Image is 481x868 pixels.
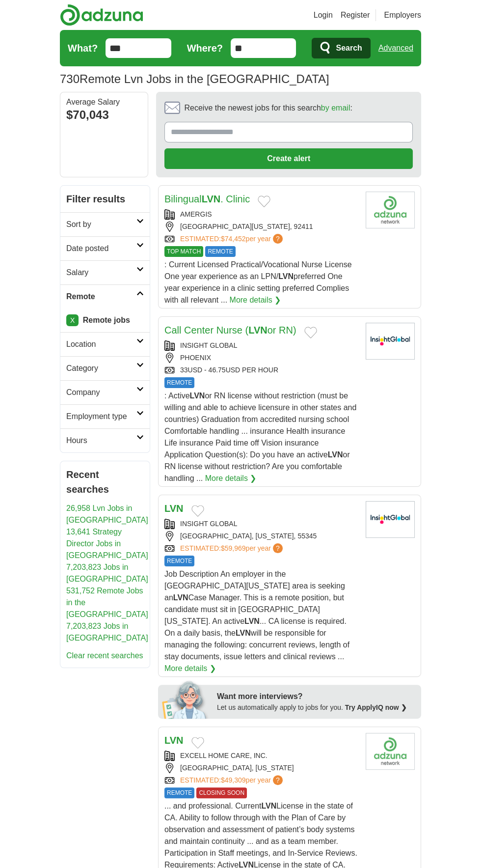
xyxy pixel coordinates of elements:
[314,9,333,21] a: Login
[273,543,283,553] span: ?
[66,411,136,422] h2: Employment type
[180,775,285,785] a: ESTIMATED:$49,309per year?
[60,186,150,212] h2: Filter results
[187,41,223,56] label: Where?
[66,291,136,303] h2: Remote
[66,106,142,124] div: $70,043
[328,450,343,459] strong: LVN
[60,72,329,85] h1: Remote Lvn Jobs in the [GEOGRAPHIC_DATA]
[304,327,317,338] button: Add to favorite jobs
[173,593,188,602] strong: LVN
[258,196,270,207] button: Add to favorite jobs
[202,194,221,204] strong: LVN
[66,587,148,618] a: 531,752 Remote Jobs in the [GEOGRAPHIC_DATA]
[164,735,184,746] a: LVN
[66,314,79,326] a: X
[244,617,260,625] strong: LVN
[60,380,150,404] a: Company
[378,38,413,58] a: Advanced
[66,528,148,560] a: 13,641 Strategy Director Jobs in [GEOGRAPHIC_DATA]
[278,272,294,280] strong: LVN
[60,212,150,236] a: Sort by
[164,503,184,514] a: LVN
[164,531,358,541] div: [GEOGRAPHIC_DATA], [US_STATE], 55345
[236,629,251,637] strong: LVN
[66,98,142,106] div: Average Salary
[164,246,203,257] span: TOP MATCH
[221,776,246,784] span: $49,309
[366,192,415,228] img: Company logo
[164,377,194,388] span: REMOTE
[191,737,204,749] button: Add to favorite jobs
[66,338,136,350] h2: Location
[180,341,237,349] a: INSIGHT GLOBAL
[162,679,210,719] img: apply-iq-scientist.png
[366,323,415,360] img: Insight Global logo
[221,235,246,243] span: $74,452
[164,392,356,482] span: : Active or RN license without restriction (must be willing and able to achieve licensure in othe...
[164,751,358,761] div: EXCELL HOME CARE, INC.
[384,9,421,21] a: Employers
[60,4,143,26] img: Adzuna logo
[321,104,350,112] a: by email
[164,663,216,674] a: More details ❯
[341,9,370,21] a: Register
[66,267,136,279] h2: Salary
[205,473,257,484] a: More details ❯
[345,703,407,711] a: Try ApplyIQ now ❯
[221,544,246,552] span: $59,969
[273,775,283,785] span: ?
[68,41,98,56] label: What?
[66,622,148,642] a: 7,203,823 Jobs in [GEOGRAPHIC_DATA]
[164,556,194,566] span: REMOTE
[217,691,415,702] div: Want more interviews?
[66,243,136,254] h2: Date posted
[60,260,150,284] a: Salary
[60,236,150,260] a: Date posted
[164,148,413,169] button: Create alert
[60,332,150,356] a: Location
[164,570,349,661] span: Job Description An employer in the [GEOGRAPHIC_DATA][US_STATE] area is seeking an Case Manager. T...
[273,234,283,244] span: ?
[196,787,247,798] span: CLOSING SOON
[191,505,204,517] button: Add to favorite jobs
[366,733,415,770] img: Company logo
[180,234,285,244] a: ESTIMATED:$74,452per year?
[60,70,80,88] span: 730
[164,209,358,220] div: AMERGIS
[164,222,358,232] div: [GEOGRAPHIC_DATA][US_STATE], 92411
[66,651,143,660] a: Clear recent searches
[164,325,296,336] a: Call Center Nurse (LVNor RN)
[366,501,415,538] img: Insight Global logo
[164,365,358,375] div: 33USD - 46.75USD PER HOUR
[312,38,370,58] button: Search
[60,428,150,452] a: Hours
[184,102,352,114] span: Receive the newest jobs for this search :
[180,543,285,554] a: ESTIMATED:$59,969per year?
[164,260,352,304] span: : Current Licensed Practical/Vocational Nurse License One year experience as an LPN/ preferred On...
[83,316,130,324] strong: Remote jobs
[230,294,281,306] a: More details ❯
[248,325,267,336] strong: LVN
[205,246,235,257] span: REMOTE
[261,802,276,810] strong: LVN
[66,563,148,583] a: 7,203,823 Jobs in [GEOGRAPHIC_DATA]
[66,467,144,497] h2: Recent searches
[217,702,415,713] div: Let us automatically apply to jobs for you.
[60,356,150,380] a: Category
[164,194,250,204] a: BilingualLVN. Clinic
[66,219,136,230] h2: Sort by
[164,787,194,798] span: REMOTE
[66,435,136,447] h2: Hours
[60,404,150,428] a: Employment type
[66,504,148,524] a: 26,958 Lvn Jobs in [GEOGRAPHIC_DATA]
[164,763,358,773] div: [GEOGRAPHIC_DATA], [US_STATE]
[66,387,136,398] h2: Company
[190,392,205,400] strong: LVN
[164,353,358,363] div: PHOENIX
[66,363,136,374] h2: Category
[60,284,150,308] a: Remote
[336,38,362,58] span: Search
